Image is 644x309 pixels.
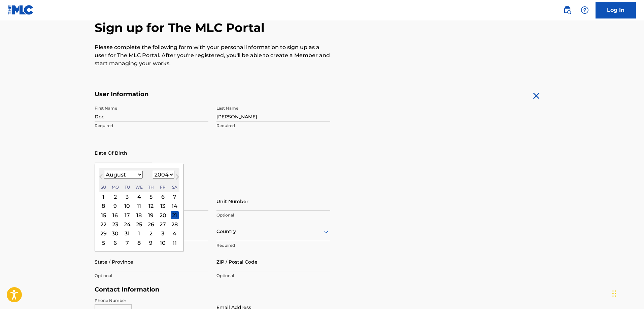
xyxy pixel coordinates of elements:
[596,2,636,18] a: Log In
[95,20,550,35] h2: Sign up for The MLC Portal
[111,220,119,228] div: Choose Monday, August 23rd, 2004
[123,193,131,201] div: Choose Tuesday, August 3rd, 2004
[99,193,107,201] div: Choose Sunday, August 1st, 2004
[123,239,131,247] div: Choose Tuesday, September 7th, 2004
[123,202,131,210] div: Choose Tuesday, August 10th, 2004
[95,164,184,252] div: Choose Date
[95,286,330,294] h5: Contact Information
[135,220,143,228] div: Choose Wednesday, August 25th, 2004
[147,220,155,228] div: Choose Thursday, August 26th, 2004
[147,183,155,191] div: Thursday
[159,183,167,191] div: Friday
[111,202,119,210] div: Choose Monday, August 9th, 2004
[216,212,330,218] p: Optional
[171,211,179,219] div: Choose Saturday, August 21st, 2004
[216,273,330,279] p: Optional
[123,230,131,238] div: Choose Tuesday, August 31st, 2004
[147,211,155,219] div: Choose Thursday, August 19th, 2004
[99,230,107,238] div: Choose Sunday, August 29th, 2004
[95,43,330,68] p: Please complete the following form with your personal information to sign up as a user for The ML...
[216,123,330,129] p: Required
[135,202,143,210] div: Choose Wednesday, August 11th, 2004
[135,211,143,219] div: Choose Wednesday, August 18th, 2004
[171,220,179,228] div: Choose Saturday, August 28th, 2004
[563,6,571,14] img: search
[135,239,143,247] div: Choose Wednesday, September 8th, 2004
[147,202,155,210] div: Choose Thursday, August 12th, 2004
[171,230,179,238] div: Choose Saturday, September 4th, 2004
[581,6,589,14] img: help
[135,193,143,201] div: Choose Wednesday, August 4th, 2004
[95,90,330,98] h5: User Information
[610,277,644,309] iframe: Chat Widget
[159,202,167,210] div: Choose Friday, August 13th, 2004
[99,192,179,247] div: Month August, 2004
[95,184,550,192] h5: Personal Address
[111,239,119,247] div: Choose Monday, September 6th, 2004
[171,183,179,191] div: Saturday
[111,230,119,238] div: Choose Monday, August 30th, 2004
[216,242,330,248] p: Required
[99,202,107,210] div: Choose Sunday, August 8th, 2004
[8,5,34,15] img: MLC Logo
[96,173,106,184] button: Previous Month
[95,123,208,129] p: Required
[147,239,155,247] div: Choose Thursday, September 9th, 2004
[159,220,167,228] div: Choose Friday, August 27th, 2004
[159,211,167,219] div: Choose Friday, August 20th, 2004
[111,211,119,219] div: Choose Monday, August 16th, 2004
[135,183,143,191] div: Wednesday
[95,273,208,279] p: Optional
[123,183,131,191] div: Tuesday
[123,211,131,219] div: Choose Tuesday, August 17th, 2004
[561,3,574,17] a: Public Search
[111,183,119,191] div: Monday
[111,193,119,201] div: Choose Monday, August 2nd, 2004
[135,230,143,238] div: Choose Wednesday, September 1st, 2004
[578,3,591,17] div: Help
[99,239,107,247] div: Choose Sunday, September 5th, 2004
[612,283,616,304] div: Drag
[531,90,542,101] img: close
[147,193,155,201] div: Choose Thursday, August 5th, 2004
[159,239,167,247] div: Choose Friday, September 10th, 2004
[99,211,107,219] div: Choose Sunday, August 15th, 2004
[171,193,179,201] div: Choose Saturday, August 7th, 2004
[147,230,155,238] div: Choose Thursday, September 2nd, 2004
[123,220,131,228] div: Choose Tuesday, August 24th, 2004
[171,202,179,210] div: Choose Saturday, August 14th, 2004
[159,193,167,201] div: Choose Friday, August 6th, 2004
[99,183,107,191] div: Sunday
[171,239,179,247] div: Choose Saturday, September 11th, 2004
[172,173,183,184] button: Next Month
[99,220,107,228] div: Choose Sunday, August 22nd, 2004
[159,230,167,238] div: Choose Friday, September 3rd, 2004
